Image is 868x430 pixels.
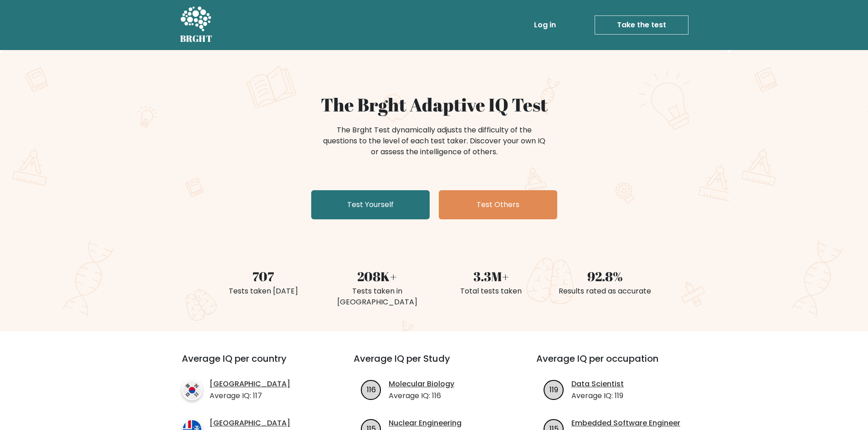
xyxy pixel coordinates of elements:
[210,379,290,390] a: [GEOGRAPHIC_DATA]
[326,267,429,286] div: 208K+
[530,16,560,34] a: Log in
[326,286,429,308] div: Tests taken in [GEOGRAPHIC_DATA]
[571,390,624,401] p: Average IQ: 119
[210,390,290,401] p: Average IQ: 117
[536,353,697,375] h3: Average IQ per occupation
[440,286,543,297] div: Total tests taken
[389,379,454,390] a: Molecular Biology
[354,353,514,375] h3: Average IQ per Study
[389,418,462,429] a: Nuclear Engineering
[311,190,430,219] a: Test Yourself
[439,190,557,219] a: Test Others
[389,390,454,401] p: Average IQ: 116
[550,384,558,395] text: 119
[571,379,624,390] a: Data Scientist
[571,418,680,429] a: Embedded Software Engineer
[212,94,657,116] h1: The Brght Adaptive IQ Test
[180,4,213,46] a: BRGHT
[554,267,657,286] div: 92.8%
[440,267,543,286] div: 3.3M+
[180,33,213,44] h5: BRGHT
[210,418,290,429] a: [GEOGRAPHIC_DATA]
[212,286,315,297] div: Tests taken [DATE]
[367,384,376,395] text: 116
[554,286,657,297] div: Results rated as accurate
[182,353,321,375] h3: Average IQ per country
[182,380,202,400] img: country
[595,15,688,35] a: Take the test
[212,267,315,286] div: 707
[320,125,548,157] div: The Brght Test dynamically adjusts the difficulty of the questions to the level of each test take...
